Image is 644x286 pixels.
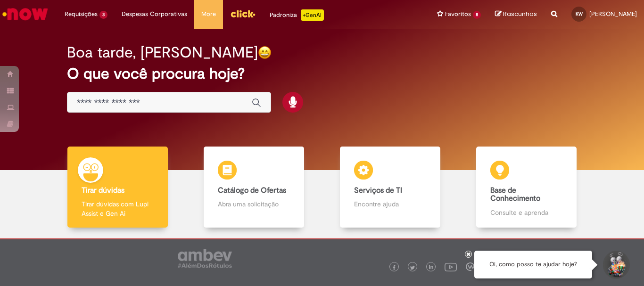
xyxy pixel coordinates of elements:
span: 8 [473,11,481,19]
a: Base de Conhecimento Consulte e aprenda [458,147,594,228]
img: logo_footer_linkedin.png [429,265,434,270]
span: More [201,9,216,19]
span: Requisições [65,9,98,19]
span: Rascunhos [503,9,537,18]
p: Encontre ajuda [354,199,426,209]
img: logo_footer_facebook.png [392,265,396,270]
b: Tirar dúvidas [82,186,124,195]
p: Abra uma solicitação [218,199,289,209]
div: Oi, como posso te ajudar hoje? [474,251,592,278]
h2: Boa tarde, [PERSON_NAME] [67,44,258,61]
img: happy-face.png [258,46,272,59]
b: Catálogo de Ofertas [218,186,286,195]
p: Consulte e aprenda [490,208,562,217]
img: logo_footer_workplace.png [466,262,474,271]
a: Tirar dúvidas Tirar dúvidas com Lupi Assist e Gen Ai [50,147,186,228]
a: Catálogo de Ofertas Abra uma solicitação [186,147,322,228]
div: Padroniza [270,9,324,21]
span: 3 [99,11,107,19]
img: logo_footer_youtube.png [445,261,457,273]
a: Serviços de TI Encontre ajuda [322,147,458,228]
b: Serviços de TI [354,186,402,195]
h2: O que você procura hoje? [67,65,577,82]
span: Despesas Corporativas [122,9,187,19]
img: click_logo_yellow_360x200.png [230,7,256,21]
span: [PERSON_NAME] [589,10,637,18]
img: logo_footer_ambev_rotulo_gray.png [178,249,232,268]
b: Base de Conhecimento [490,186,540,204]
p: +GenAi [301,9,324,21]
a: Rascunhos [495,10,537,19]
button: Iniciar Conversa de Suporte [602,251,630,279]
span: Favoritos [445,9,471,19]
img: logo_footer_twitter.png [410,265,415,270]
p: Tirar dúvidas com Lupi Assist e Gen Ai [82,199,153,218]
span: KW [576,11,583,17]
img: ServiceNow [1,5,50,24]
